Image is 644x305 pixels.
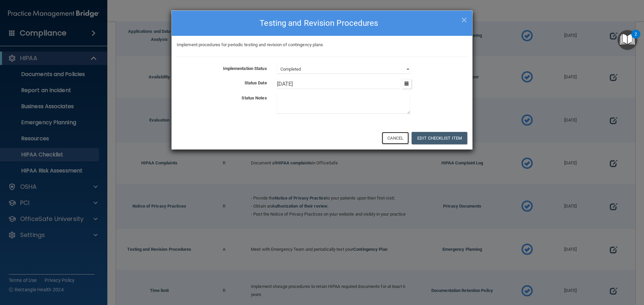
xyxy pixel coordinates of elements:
div: 2 [635,34,637,43]
b: Implementation Status [223,66,267,71]
button: Edit Checklist Item [412,132,467,144]
button: Cancel [382,132,409,144]
b: Status Notes [241,95,267,100]
h4: Testing and Revision Procedures [177,16,467,30]
b: Status Date [245,80,267,85]
span: × [461,12,467,26]
div: Implement procedures for periodic testing and revision of contingency plans [172,41,472,49]
iframe: Drift Widget Chat Controller [528,257,636,284]
button: Open Resource Center, 2 new notifications [618,30,637,50]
